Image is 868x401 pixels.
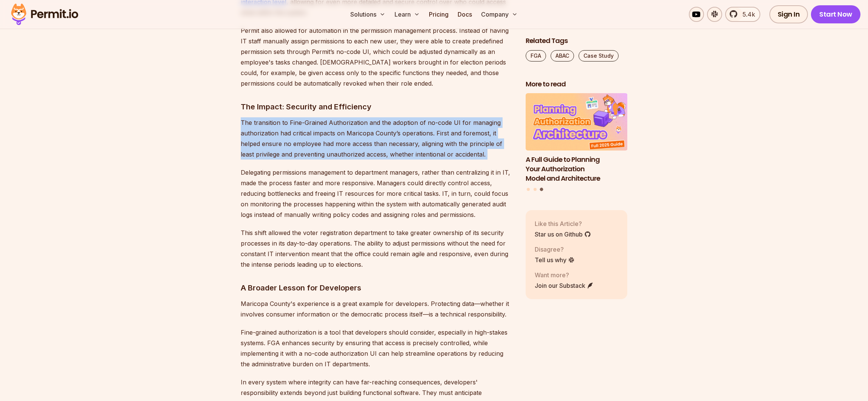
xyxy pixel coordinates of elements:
h2: More to read [526,80,628,89]
button: Go to slide 3 [540,188,543,191]
p: Disagree? [535,245,575,254]
button: Go to slide 1 [527,188,530,191]
a: FGA [526,50,546,61]
span: 5.4k [738,10,755,19]
p: Maricopa County's experience is a great example for developers. Protecting data—whether it involv... [241,298,514,320]
a: Case Study [579,50,619,61]
p: The transition to Fine-Grained Authorization and the adoption of no-code UI for managing authoriz... [241,117,514,160]
a: Tell us why [535,255,575,264]
p: Like this Article? [535,219,591,228]
a: ABAC [551,50,574,61]
h3: The Impact: Security and Efficiency [241,101,514,113]
a: Pricing [426,7,452,22]
a: Sign In [769,5,808,23]
button: Go to slide 2 [534,188,537,191]
p: Permit also allowed for automation in the permission management process. Instead of having IT sta... [241,25,514,89]
a: Join our Substack [535,281,594,290]
img: A Full Guide to Planning Your Authorization Model and Architecture [526,94,628,151]
li: 3 of 3 [526,94,628,183]
a: A Full Guide to Planning Your Authorization Model and ArchitectureA Full Guide to Planning Your A... [526,94,628,183]
h3: A Broader Lesson for Developers [241,282,514,294]
button: Company [478,7,521,22]
p: This shift allowed the voter registration department to take greater ownership of its security pr... [241,227,514,270]
p: Fine-grained authorization is a tool that developers should consider, especially in high-stakes s... [241,327,514,369]
p: Want more? [535,270,594,280]
div: Posts [526,94,628,192]
img: Permit logo [8,2,82,27]
a: 5.4k [725,7,760,22]
p: Delegating permissions management to department managers, rather than centralizing it in IT, made... [241,167,514,220]
a: Start Now [811,5,860,23]
button: Solutions [347,7,388,22]
a: Star us on Github [535,230,591,239]
h2: Related Tags [526,36,628,46]
a: Docs [455,7,475,22]
button: Learn [391,7,423,22]
h3: A Full Guide to Planning Your Authorization Model and Architecture [526,155,628,183]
